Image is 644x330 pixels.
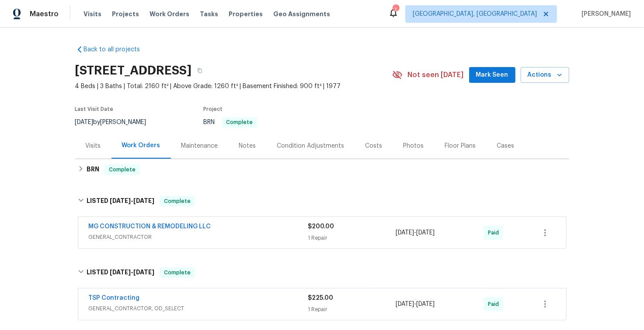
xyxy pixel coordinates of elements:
span: 4 Beds | 3 Baths | Total: 2160 ft² | Above Grade: 1260 ft² | Basement Finished: 900 ft² | 1977 [75,82,392,91]
h6: LISTED [87,196,154,206]
div: BRN Complete [75,159,569,180]
span: [DATE] [396,230,414,236]
span: Complete [160,197,194,206]
div: Photos [404,142,424,150]
span: [DATE] [110,198,131,204]
button: Actions [521,67,569,83]
span: [PERSON_NAME] [578,10,631,18]
span: Maestro [30,10,59,18]
span: [DATE] [133,198,154,204]
h6: BRN [87,164,99,175]
div: Condition Adjustments [277,142,345,150]
h6: LISTED [87,267,154,278]
span: $200.00 [308,224,334,230]
span: GENERAL_CONTRACTOR [89,233,308,241]
span: Last Visit Date [75,106,114,112]
div: Notes [239,142,256,150]
span: [GEOGRAPHIC_DATA], [GEOGRAPHIC_DATA] [413,10,537,18]
span: Tasks [200,11,218,17]
span: Not seen [DATE] [408,71,464,79]
div: 1 Repair [308,305,396,314]
span: Complete [105,165,139,174]
span: Complete [160,268,194,277]
div: Work Orders [122,141,160,150]
span: Actions [528,70,562,81]
div: Floor Plans [445,142,476,150]
span: Visits [84,10,101,18]
span: - [110,198,154,204]
span: Projects [112,10,139,18]
button: Copy Address [192,63,208,78]
button: Mark Seen [469,67,515,83]
a: MG CONSTRUCTION & REMODELING LLC [89,224,211,230]
span: Geo Assignments [273,10,330,18]
span: Work Orders [150,10,189,18]
span: $225.00 [308,295,334,301]
span: [DATE] [110,269,131,275]
span: [DATE] [133,269,154,275]
div: Cases [497,142,515,150]
span: - [396,300,435,309]
span: [DATE] [416,230,435,236]
div: LISTED [DATE]-[DATE]Complete [75,187,569,215]
a: Back to all projects [75,45,159,54]
span: [DATE] [416,301,435,307]
a: TSP Contracting [89,295,140,301]
span: - [396,228,435,237]
span: [DATE] [396,301,414,307]
div: by [PERSON_NAME] [75,117,157,128]
span: Project [204,106,223,112]
span: - [110,269,154,275]
div: Costs [366,142,383,150]
span: GENERAL_CONTRACTOR, OD_SELECT [89,304,308,313]
div: Visits [86,142,101,150]
div: 1 [393,5,399,14]
span: Complete [223,120,257,125]
span: Paid [488,300,502,309]
h2: [STREET_ADDRESS] [75,66,192,75]
span: [DATE] [75,119,94,125]
span: Paid [488,228,502,237]
span: Properties [229,10,263,18]
span: BRN [204,119,258,125]
span: Mark Seen [476,70,508,81]
div: 1 Repair [308,234,396,242]
div: LISTED [DATE]-[DATE]Complete [75,259,569,287]
div: Maintenance [181,142,218,150]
